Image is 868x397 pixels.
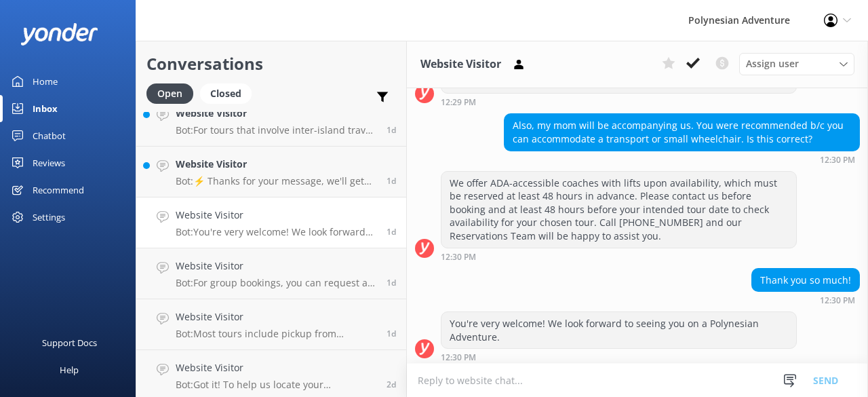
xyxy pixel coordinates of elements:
[441,98,476,107] strong: 12:29 PM
[136,96,406,147] a: Website VisitorBot:For tours that involve inter-island travel, such as from [GEOGRAPHIC_DATA] to ...
[20,23,98,45] img: yonder-white-logo.png
[387,379,396,390] span: Oct 05 2025 10:22pm (UTC -10:00) Pacific/Honolulu
[387,226,396,238] span: Oct 06 2025 12:30pm (UTC -10:00) Pacific/Honolulu
[752,269,859,292] div: Thank you so much!
[146,51,396,77] h2: Conversations
[176,328,376,340] p: Bot: Most tours include pickup from designated hotels or airports. If you haven’t provided your h...
[176,226,376,238] p: Bot: You're very welcome! We look forward to seeing you on a Polynesian Adventure.
[200,83,252,104] div: Closed
[200,86,258,100] a: Closed
[820,156,855,164] strong: 12:30 PM
[176,379,376,391] p: Bot: Got it! To help us locate your reservation, please share the full name used when booking, yo...
[136,147,406,197] a: Website VisitorBot:⚡ Thanks for your message, we'll get back to you as soon as we can. You're als...
[33,95,58,122] div: Inbox
[176,175,376,187] p: Bot: ⚡ Thanks for your message, we'll get back to you as soon as we can. You're also welcome to k...
[33,149,65,176] div: Reviews
[146,86,200,100] a: Open
[739,53,854,75] div: Assign User
[441,253,476,261] strong: 12:30 PM
[33,204,65,231] div: Settings
[441,252,797,261] div: Oct 06 2025 12:30pm (UTC -10:00) Pacific/Honolulu
[387,328,396,339] span: Oct 06 2025 10:34am (UTC -10:00) Pacific/Honolulu
[176,259,376,273] h4: Website Visitor
[505,114,859,150] div: Also, my mom will be accompanying us. You were recommended b/c you can accommodate a transport or...
[136,197,406,248] a: Website VisitorBot:You're very welcome! We look forward to seeing you on a Polynesian Adventure.1d
[504,155,860,164] div: Oct 06 2025 12:30pm (UTC -10:00) Pacific/Honolulu
[387,124,396,136] span: Oct 06 2025 02:06pm (UTC -10:00) Pacific/Honolulu
[420,56,501,73] h3: Website Visitor
[751,295,860,305] div: Oct 06 2025 12:30pm (UTC -10:00) Pacific/Honolulu
[176,309,376,324] h4: Website Visitor
[387,277,396,288] span: Oct 06 2025 11:18am (UTC -10:00) Pacific/Honolulu
[146,83,193,104] div: Open
[176,360,376,375] h4: Website Visitor
[441,97,797,107] div: Oct 06 2025 12:29pm (UTC -10:00) Pacific/Honolulu
[136,299,406,350] a: Website VisitorBot:Most tours include pickup from designated hotels or airports. If you haven’t p...
[820,297,855,305] strong: 12:30 PM
[441,172,796,248] div: We offer ADA-accessible coaches with lifts upon availability, which must be reserved at least 48 ...
[387,175,396,187] span: Oct 06 2025 01:00pm (UTC -10:00) Pacific/Honolulu
[176,277,376,289] p: Bot: For group bookings, you can request a custom quote at [DOMAIN_NAME][URL]. For other inquirie...
[441,352,797,362] div: Oct 06 2025 12:30pm (UTC -10:00) Pacific/Honolulu
[176,157,376,172] h4: Website Visitor
[33,122,66,149] div: Chatbot
[441,354,476,362] strong: 12:30 PM
[60,356,79,383] div: Help
[42,329,97,356] div: Support Docs
[176,124,376,136] p: Bot: For tours that involve inter-island travel, such as from [GEOGRAPHIC_DATA] to the [GEOGRAPHI...
[746,56,799,71] span: Assign user
[176,208,376,223] h4: Website Visitor
[33,68,58,95] div: Home
[176,106,376,121] h4: Website Visitor
[136,248,406,299] a: Website VisitorBot:For group bookings, you can request a custom quote at [DOMAIN_NAME][URL]. For ...
[441,312,796,348] div: You're very welcome! We look forward to seeing you on a Polynesian Adventure.
[33,176,84,204] div: Recommend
